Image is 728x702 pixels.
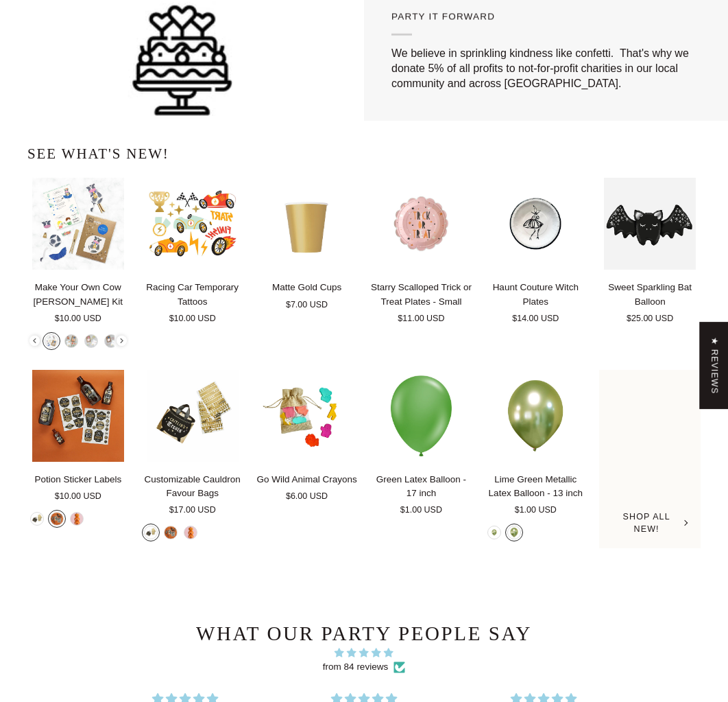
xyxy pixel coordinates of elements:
[256,178,358,270] img: Matte gold paper cups for party - elegant disposable gold party cups perfect for birthday parties...
[27,144,169,164] a: See What's New!
[485,178,586,270] img: Vintage witch party plates black and white - retro Halloween disposable paper plates for spooky t...
[55,312,101,325] span: $10.00 USD
[82,332,100,350] li: Make Your Own Fairy Bracelet Kit
[68,510,86,528] li: Cheeky Pumpkin Decorating Stickers
[371,178,472,270] product-grid-item-variant: Default Title
[512,312,559,325] span: $14.00 USD
[371,370,472,462] product-grid-item-variant: Default Title
[371,178,472,270] a: Starry Scalloped Trick or Treat Plates - Small
[142,281,243,309] p: Racing Car Temporary Tattoos
[34,473,121,487] p: Potion Sticker Labels
[142,178,243,270] a: Racing Car Temporary Tattoos
[371,178,472,325] product-grid-item: Starry Scalloped Trick or Treat Plates - Small
[169,312,216,325] span: $10.00 USD
[27,467,129,503] a: Potion Sticker Labels
[142,178,243,270] product-grid-item-variant: Default Title
[599,281,701,309] p: Sweet Sparkling Bat Balloon
[286,299,328,312] span: $7.00 USD
[142,370,243,462] img: Hootyballoo customizable cauldron favour bag with complete gold alphabet sticker sheet for DIY pe...
[27,370,129,462] a: Potion Sticker Labels
[371,275,472,325] a: Starry Scalloped Trick or Treat Plates - Small
[485,370,586,541] product-grid-item: Lime Green Metallic Latex Balloon - 13 inch
[27,178,129,270] product-grid-item-variant: Default Title
[182,524,199,541] li: Cheeky Pumpkin Decorating Stickers
[43,332,60,350] li: Make Your Own Cow Peg Doll Kit
[391,10,701,36] p: Party It Forward
[142,370,243,462] product-grid-item-variant: Default Title
[162,524,180,541] li: Potion Sticker Labels
[256,370,358,503] product-grid-item: Go Wild Animal Crayons
[142,370,243,541] product-grid-item: Customizable Cauldron Favour Bags
[27,370,129,462] img: Hootyballoo Halloween potion label sticker sheets featuring Wolf Howl, Snake Scales, Vampire Bats...
[485,178,586,270] a: Haunt Couture Witch Plates
[256,178,358,270] a: Matte Gold Cups
[142,473,243,501] p: Customizable Cauldron Favour Bags
[627,312,673,325] span: $25.00 USD
[485,467,586,517] a: Lime Green Metallic Latex Balloon - 13 inch
[391,46,701,91] p: We believe in sprinkling kindness like confetti. That's why we donate 5% of all profits to not-fo...
[599,178,701,325] product-grid-item: Sweet Sparkling Bat Balloon
[102,332,120,350] li: Make Your Own Ice Cream Bracelet Kit
[599,178,701,270] product-grid-item-variant: Default Title
[256,178,358,270] product-grid-item-variant: Default Title
[27,275,129,325] a: Make Your Own Cow Peg Doll Kit
[272,281,341,294] p: Matte Gold Cups
[485,524,503,541] li: Lime Green Metallic Latex Balloon - 5 inch
[142,467,243,517] a: Customizable Cauldron Favour Bags
[371,370,472,517] product-grid-item: Green Latex Balloon - 17 inch
[515,504,557,517] span: $1.00 USD
[599,178,701,270] a: Sweet Sparkling Bat Balloon
[55,490,101,503] span: $10.00 USD
[485,178,586,270] product-grid-item-variant: Default Title
[27,178,129,270] img: Cow-themed peg doll kit with instructions and materials on a white background
[371,281,472,309] p: Starry Scalloped Trick or Treat Plates - Small
[27,178,129,270] a: Make Your Own Cow Peg Doll Kit
[142,275,243,325] a: Racing Car Temporary Tattoos
[256,370,358,462] a: Go Wild Animal Crayons
[27,178,129,349] product-grid-item: Make Your Own Cow Peg Doll Kit
[256,473,356,487] p: Go Wild Animal Crayons
[142,524,160,541] li: Customizable Cauldron Favour Bags
[371,473,472,501] p: Green Latex Balloon - 17 inch
[485,281,586,309] p: Haunt Couture Witch Plates
[485,473,586,501] p: Lime Green Metallic Latex Balloon - 13 inch
[142,178,243,325] product-grid-item: Racing Car Temporary Tattoos
[505,524,523,541] li: Lime Green Metallic Latex Balloon - 13 inch
[95,646,633,660] span: 4.87 stars
[323,660,388,674] a: from 84 reviews
[169,504,216,517] span: $17.00 USD
[27,281,129,309] p: Make Your Own Cow [PERSON_NAME] Kit
[256,275,358,311] a: Matte Gold Cups
[28,510,46,528] li: Customizable Cauldron Favour Bags
[142,370,243,462] a: Customizable Cauldron Favour Bags
[599,370,701,548] a: New!
[95,621,633,646] h2: What Our Party People Say
[485,370,586,462] a: Lime Green Metallic Latex Balloon - 13 inch
[613,511,688,537] div: Shop all New!
[599,275,701,325] a: Sweet Sparkling Bat Balloon
[371,370,472,462] a: Green Latex Balloon - 17 inch
[27,370,129,528] product-grid-item: Potion Sticker Labels
[398,312,444,325] span: $11.00 USD
[286,490,328,503] span: $6.00 USD
[27,370,129,462] product-grid-item-variant: Default Title
[48,510,66,528] li: Potion Sticker Labels
[485,275,586,325] a: Haunt Couture Witch Plates
[599,178,701,270] img: Grabo black bat foil balloon with silver star pattern wings, Halloween party balloon decoration, ...
[256,178,358,311] product-grid-item: Matte Gold Cups
[485,178,586,325] product-grid-item: Haunt Couture Witch Plates
[256,467,358,503] a: Go Wild Animal Crayons
[371,178,472,270] img: Pink scalloped Halloween plates with Trick or Treat text - pastel paper plates for cute and girly...
[400,504,442,517] span: $1.00 USD
[371,467,472,517] a: Green Latex Balloon - 17 inch
[256,370,358,462] product-grid-item-variant: Default Title
[62,332,80,350] li: Make Your Own Fox Peg Doll Kit
[485,370,586,462] product-grid-item-variant: Default Title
